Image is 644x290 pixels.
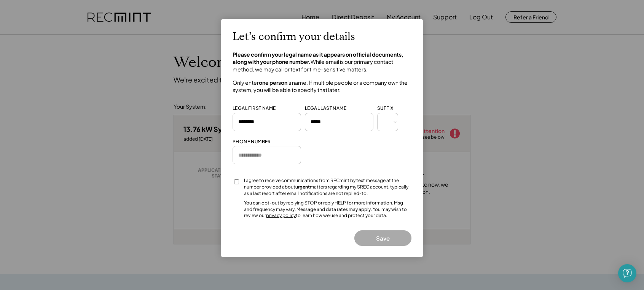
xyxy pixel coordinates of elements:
strong: urgent [295,184,310,190]
div: You can opt-out by replying STOP or reply HELP for more information. Msg and frequency may vary. ... [244,200,411,219]
a: privacy policy [266,212,296,218]
button: Save [354,230,411,246]
strong: Please confirm your legal name as it appears on official documents, along with your phone number. [233,51,404,65]
strong: one person [259,79,287,86]
div: Open Intercom Messenger [618,264,636,282]
h4: While email is our primary contact method, we may call or text for time-sensitive matters. [233,51,411,73]
h2: Let’s confirm your details [233,30,355,43]
div: LEGAL FIRST NAME [233,105,276,112]
div: LEGAL LAST NAME [305,105,346,112]
h4: Only enter 's name. If multiple people or a company own the system, you will be able to specify t... [233,79,411,94]
div: SUFFIX [377,105,393,112]
div: I agree to receive communications from RECmint by text message at the number provided about matte... [244,177,411,197]
div: PHONE NUMBER [233,139,271,145]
